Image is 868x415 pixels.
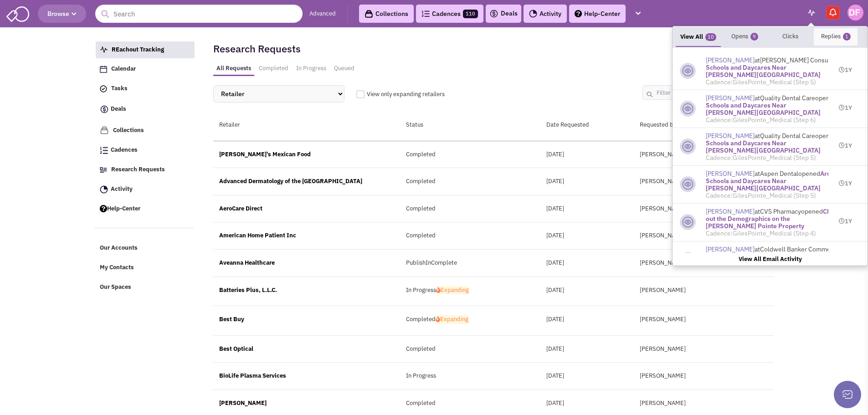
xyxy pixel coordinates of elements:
[100,126,109,135] img: icon-collection-lavender.png
[634,372,774,380] div: [PERSON_NAME]
[680,63,696,79] img: notification-email-view.png
[489,8,498,19] img: icon-deals.svg
[739,255,802,263] b: View All Email Activity
[673,253,868,266] a: View All Email Activity
[436,315,468,324] label: Expanding
[100,283,131,291] span: Our Spaces
[111,165,165,173] span: Research Requests
[706,208,828,237] p: at
[95,240,195,257] a: Our Accounts
[400,399,540,408] div: Completed
[634,150,774,159] div: [PERSON_NAME]
[213,177,400,186] div: Advanced Dermatology of the [GEOGRAPHIC_DATA]
[706,207,755,215] span: [PERSON_NAME]
[540,259,634,267] div: [DATE]
[634,399,774,408] div: [PERSON_NAME]
[100,66,107,73] img: Calendar.png
[213,205,400,213] div: AeroCare Direct
[706,246,828,275] p: at
[95,100,195,119] a: Deals
[814,28,858,46] a: Replies1
[706,229,816,237] a: Cadence:GilesPointe_Medical (Step 4)
[100,167,107,173] img: Research.png
[706,132,755,140] span: [PERSON_NAME]
[95,142,195,159] a: Cadences
[6,5,29,22] img: SmartAdmin
[760,169,798,178] span: Aspen Dental
[213,399,400,408] div: [PERSON_NAME]
[723,28,766,46] a: Opens9
[213,259,400,267] div: Aveanna Healthcare
[213,315,400,324] div: Best Buy
[95,80,195,97] a: Tasks
[365,10,373,18] img: icon-collection-lavender-black.svg
[634,205,774,213] div: [PERSON_NAME]
[529,10,537,18] img: Activity.png
[95,181,195,198] a: Activity
[111,85,128,92] span: Tasks
[309,10,336,18] a: Advanced
[463,10,478,18] span: 110
[95,61,195,78] a: Calendar
[847,5,863,20] a: Dan Fishburn
[213,286,400,295] div: Batteries Plus, L.L.C.
[845,66,852,74] span: 1Y
[845,104,852,112] span: 1Y
[540,177,634,186] div: [DATE]
[100,244,138,252] span: Our Accounts
[706,56,755,64] span: [PERSON_NAME]
[400,231,540,240] div: Completed
[489,8,518,19] a: Deals
[540,399,634,408] div: [DATE]
[416,5,483,23] a: Cadences110
[634,121,774,129] div: Requested by
[213,372,400,380] div: BioLife Plasma Services
[213,62,254,77] a: All Requests
[95,5,303,23] input: Search
[706,132,828,161] p: at
[706,252,821,268] span: Area Schools and Daycares Near [PERSON_NAME][GEOGRAPHIC_DATA]
[680,176,696,192] img: notification-email-view.png
[845,142,852,149] span: 1Y
[111,65,136,73] span: Calendar
[367,90,445,98] span: View only expanding retailers
[95,122,195,139] a: Collections
[38,5,86,23] button: Browse
[540,121,634,129] div: Date Requested
[706,207,841,230] span: Check out the Demographics on the [PERSON_NAME] Pointe Property
[95,200,195,218] a: Help-Center
[359,5,414,23] a: Collections
[750,33,758,41] span: 9
[760,245,843,253] span: Coldwell Banker Commercial
[100,85,107,92] img: icon-tasks.png
[95,279,195,296] a: Our Spaces
[213,231,400,240] div: American Home Patient Inc
[680,214,696,230] img: notification-email-view.png
[634,259,774,267] div: [PERSON_NAME]
[575,10,582,17] img: help.png
[95,161,195,179] a: Research Requests
[213,150,400,159] div: [PERSON_NAME]'s Mexican Food
[213,345,400,354] div: Best Optical
[706,170,828,199] p: at
[569,5,626,23] a: Help-Center
[400,150,540,159] div: Completed
[47,10,77,18] span: Browse
[400,372,540,380] div: In Progress
[845,179,852,187] span: 1Y
[801,207,823,215] span: opened
[540,315,634,324] div: [DATE]
[400,121,540,129] div: Status
[100,104,109,115] img: icon-deals.svg
[96,41,195,59] a: REachout Tracking
[634,345,774,354] div: [PERSON_NAME]
[100,264,134,272] span: My Contacts
[540,205,634,213] div: [DATE]
[706,94,851,117] span: Area Schools and Daycares Near [PERSON_NAME][GEOGRAPHIC_DATA]
[760,94,815,102] span: Quality Dental Care
[815,94,837,102] span: opened
[100,147,108,154] img: Cadences_logo.png
[213,45,301,53] h2: Research Requests
[680,252,696,268] img: notification-email-reply.png
[706,245,755,253] span: [PERSON_NAME]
